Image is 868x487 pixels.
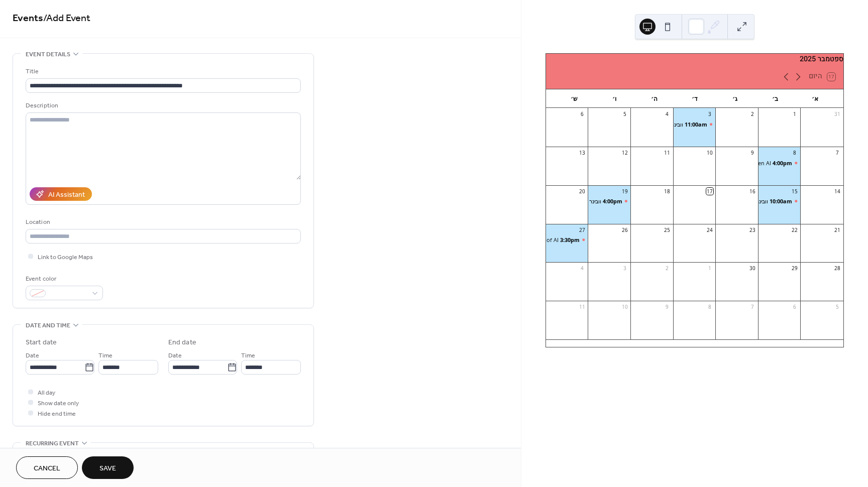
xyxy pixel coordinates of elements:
div: וובינר המשכיות עסקית בעידן המודרני אל מול סט האיומים העדכני [588,197,631,205]
div: 2 [664,265,671,272]
span: 4:00pm [601,197,622,205]
button: AI Assistant [30,187,92,201]
div: 20 [579,188,586,195]
div: וובינר רובוטיקה תבונית לשירות הגיל השלישי [674,120,716,128]
div: 10 [706,149,713,156]
div: 30 [749,265,756,272]
div: Gen AI - איך ארגונים יכולים לקפוץ לסיר הרותח ולהמשיך לשחות? [758,159,801,167]
div: 4 [579,265,586,272]
div: 26 [621,226,628,233]
div: 22 [791,226,798,233]
div: 4 [664,111,671,118]
div: 9 [664,304,671,311]
div: ב׳ [755,89,795,108]
button: Save [82,456,134,479]
span: / Add Event [43,9,90,28]
div: 1 [791,111,798,118]
span: Date and time [26,320,70,331]
div: ג׳ [715,89,755,108]
div: 19 [621,188,628,195]
div: Rethinking Cyber Defense in the Era of AI [546,236,589,243]
span: All day [38,388,55,398]
div: ו׳ [594,89,634,108]
span: Hide end time [38,409,76,419]
div: 8 [706,304,713,311]
div: 3 [621,265,628,272]
div: 8 [791,149,798,156]
span: Event details [26,49,70,60]
span: Date [168,350,182,361]
div: 2 [749,111,756,118]
span: Time [241,350,255,361]
span: Cancel [34,463,60,474]
div: 16 [749,188,756,195]
div: 10 [621,304,628,311]
div: 5 [621,111,628,118]
div: ספטמבר 2025 [546,54,843,65]
div: 6 [579,111,586,118]
span: Save [99,463,116,474]
div: ש׳ [554,89,594,108]
span: Recurring event [26,438,79,449]
div: 25 [664,226,671,233]
button: Cancel [16,456,78,479]
div: 17 [706,188,713,195]
div: 15 [791,188,798,195]
div: 11 [579,304,586,311]
span: Show date only [38,398,79,409]
div: 6 [791,304,798,311]
div: Description [26,100,299,111]
div: 27 [579,226,586,233]
div: Start date [26,337,57,348]
div: Event color [26,274,101,284]
div: 24 [706,226,713,233]
span: Date [26,350,39,361]
div: ד׳ [675,89,715,108]
div: Location [26,217,299,227]
div: 18 [664,188,671,195]
div: ה׳ [634,89,675,108]
div: 31 [834,111,841,118]
div: 7 [749,304,756,311]
span: 11:00am [683,120,707,128]
div: AI Assistant [48,190,85,200]
div: Title [26,66,299,77]
div: 7 [834,149,841,156]
div: 23 [749,226,756,233]
div: 5 [834,304,841,311]
div: 14 [834,188,841,195]
div: 29 [791,265,798,272]
div: 13 [579,149,586,156]
span: 4:00pm [771,159,792,167]
span: 10:00am [768,197,792,205]
div: 9 [749,149,756,156]
div: 21 [834,226,841,233]
div: א׳ [795,89,835,108]
span: 3:30pm [559,236,580,243]
div: 12 [621,149,628,156]
span: Link to Google Maps [38,252,93,263]
span: Time [98,350,113,361]
div: 11 [664,149,671,156]
div: 3 [706,111,713,118]
a: Events [13,9,43,28]
div: וובינר הגדרת מדדי ביצוע מרכזיים (KPI's) לחדשנות [758,197,801,205]
div: 28 [834,265,841,272]
div: 1 [706,265,713,272]
div: End date [168,337,196,348]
